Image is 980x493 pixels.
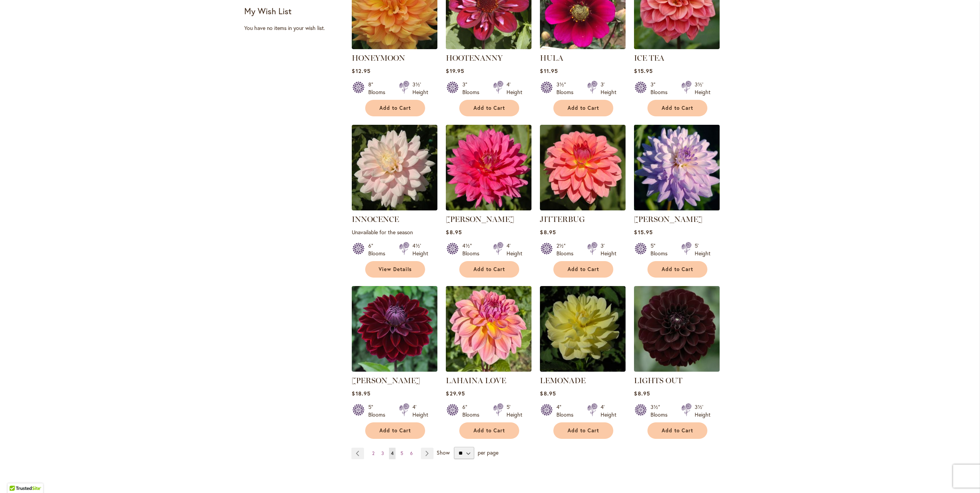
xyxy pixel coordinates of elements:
a: 2 [370,448,376,459]
span: 2 [372,450,374,456]
button: Add to Cart [647,422,707,439]
span: $12.95 [352,67,370,74]
span: Add to Cart [662,105,693,111]
span: $11.95 [540,67,558,74]
div: 3½" Blooms [556,81,578,96]
span: Add to Cart [473,427,505,434]
button: Add to Cart [553,100,613,116]
span: Add to Cart [379,427,411,434]
a: HOOTENANNY [446,53,503,63]
button: Add to Cart [553,261,613,278]
a: JORDAN NICOLE [634,205,720,212]
a: LIGHTS OUT [634,376,682,385]
img: LAHAINA LOVE [446,286,531,372]
a: LAHAINA LOVE [446,376,506,385]
a: JITTERBUG [540,205,626,212]
span: Show [437,449,450,456]
button: Add to Cart [365,422,425,439]
a: JENNA [446,205,531,212]
span: Add to Cart [379,105,411,111]
span: Add to Cart [568,427,599,434]
a: INNOCENCE [352,205,437,212]
div: 3' Height [601,242,616,257]
a: View Details [365,261,425,278]
a: [PERSON_NAME] [446,215,514,224]
div: 3½' Height [412,81,428,96]
img: JITTERBUG [540,125,626,210]
a: HONEYMOON [352,53,405,63]
a: LIGHTS OUT [634,366,720,373]
div: 4' Height [507,242,522,257]
span: $18.95 [352,390,370,397]
a: [PERSON_NAME] [352,376,420,385]
span: 6 [410,450,413,456]
div: 4½' Height [412,242,428,257]
div: 3½" Blooms [651,403,672,419]
button: Add to Cart [365,100,425,116]
a: 3 [379,448,386,459]
span: $19.95 [446,67,464,74]
a: HOOTENANNY [446,43,531,51]
button: Add to Cart [647,100,707,116]
img: LEMONADE [540,286,626,372]
a: INNOCENCE [352,215,399,224]
span: $8.95 [634,390,650,397]
div: 5" Blooms [368,403,390,419]
div: 4½" Blooms [462,242,484,257]
a: ICE TEA [634,43,720,51]
a: LEMONADE [540,376,586,385]
a: Honeymoon [352,43,437,51]
span: $8.95 [446,228,462,236]
div: 6" Blooms [462,403,484,419]
button: Add to Cart [459,261,519,278]
button: Add to Cart [647,261,707,278]
div: 8" Blooms [368,81,390,96]
div: 5' Height [695,242,710,257]
button: Add to Cart [553,422,613,439]
span: 4 [391,450,394,456]
span: Add to Cart [473,105,505,111]
p: Unavailable for the season [352,228,437,236]
a: 6 [408,448,415,459]
a: HULA [540,53,563,63]
span: Add to Cart [568,266,599,273]
img: INNOCENCE [352,125,437,210]
button: Add to Cart [459,422,519,439]
span: per page [478,449,498,456]
span: View Details [379,266,412,273]
strong: My Wish List [244,5,291,17]
div: 4' Height [601,403,616,419]
div: 3" Blooms [651,81,672,96]
div: 3' Height [601,81,616,96]
span: $15.95 [634,67,652,74]
div: 4' Height [412,403,428,419]
div: 2½" Blooms [556,242,578,257]
span: $15.95 [634,228,652,236]
a: Kaisha Lea [352,366,437,373]
img: JORDAN NICOLE [632,122,722,212]
button: Add to Cart [459,100,519,116]
a: LAHAINA LOVE [446,366,531,373]
a: 5 [399,448,405,459]
span: 3 [381,450,384,456]
div: 5' Height [507,403,522,419]
div: 3" Blooms [462,81,484,96]
div: 5" Blooms [651,242,672,257]
span: Add to Cart [662,266,693,273]
div: 3½' Height [695,81,710,96]
span: Add to Cart [473,266,505,273]
a: JITTERBUG [540,215,585,224]
img: Kaisha Lea [352,286,437,372]
a: HULA [540,43,626,51]
div: 4' Height [507,81,522,96]
div: 6" Blooms [368,242,390,257]
img: JENNA [446,125,531,210]
div: 4" Blooms [556,403,578,419]
a: [PERSON_NAME] [634,215,702,224]
span: $29.95 [446,390,465,397]
iframe: Launch Accessibility Center [6,466,27,487]
span: 5 [401,450,403,456]
span: $8.95 [540,228,556,236]
div: You have no items in your wish list. [244,24,347,32]
a: LEMONADE [540,366,626,373]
